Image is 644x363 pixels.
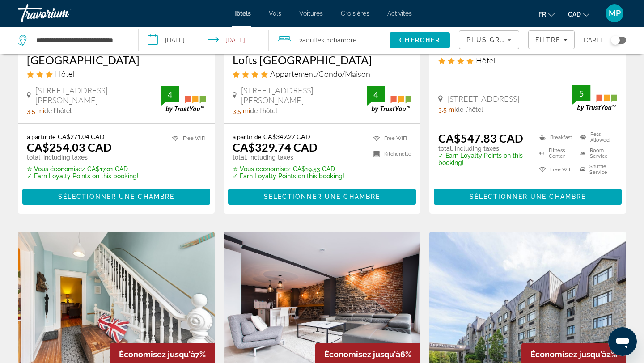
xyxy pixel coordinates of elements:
p: CA$19.53 CAD [233,165,344,173]
del: CA$349.27 CAD [263,133,310,140]
span: Sélectionner une chambre [470,193,586,200]
span: MP [609,9,621,18]
button: Sélectionner une chambre [228,189,416,205]
img: TrustYou guest rating badge [367,86,411,113]
button: Travelers: 2 adults, 0 children [269,27,390,54]
p: ✓ Earn Loyalty Points on this booking! [438,152,528,166]
span: Appartement/Condo/Maison [270,69,370,79]
span: [STREET_ADDRESS][PERSON_NAME] [241,85,367,105]
a: Sélectionner une chambre [434,191,622,201]
span: a partir de [27,133,55,140]
span: 3.5 mi [233,107,250,114]
div: 3 star Hotel [27,69,206,79]
span: Hôtel [476,55,495,65]
span: Filtre [535,36,561,43]
button: Change language [538,8,555,21]
li: Free WiFi [369,133,411,144]
p: total, including taxes [27,154,139,161]
p: ✓ Earn Loyalty Points on this booking! [27,173,139,180]
div: 4 star Hotel [438,55,617,65]
span: Économisez jusqu'à [530,350,606,359]
span: a partir de [233,133,261,140]
button: Sélectionner une chambre [434,189,622,205]
p: CA$17.01 CAD [27,165,139,173]
a: Sélectionner une chambre [22,191,210,201]
a: Voitures [299,10,323,17]
li: Shuttle Service [576,164,617,175]
li: Room Service [576,148,617,159]
a: Activités [387,10,412,17]
span: ✮ Vous économisez [27,165,85,173]
img: TrustYou guest rating badge [572,85,617,111]
span: Adultes [302,37,324,44]
p: total, including taxes [438,145,528,152]
li: Kitchenette [369,148,411,160]
ins: CA$547.83 CAD [438,131,523,145]
span: Économisez jusqu'à [119,350,195,359]
span: Économisez jusqu'à [324,350,400,359]
a: Hôtels [232,10,251,17]
li: Breakfast [535,131,576,143]
span: de l'hôtel [456,106,483,113]
iframe: Bouton de lancement de la fenêtre de messagerie [608,327,637,356]
span: Sélectionner une chambre [264,193,380,200]
li: Pets Allowed [576,131,617,143]
span: 3.5 mi [27,107,44,114]
li: Free WiFi [535,164,576,175]
span: Carte [584,34,604,46]
div: 5 [572,88,590,99]
a: Vols [269,10,281,17]
span: Sélectionner une chambre [58,193,174,200]
del: CA$271.04 CAD [58,133,105,140]
a: Travorium [18,2,107,25]
span: [STREET_ADDRESS] [447,94,519,104]
span: de l'hôtel [44,107,72,114]
span: Chambre [330,37,356,44]
input: Search hotel destination [35,34,125,47]
button: User Menu [603,4,626,23]
span: fr [538,11,546,18]
button: Sélectionner une chambre [22,189,210,205]
span: ✮ Vous économisez [233,165,291,173]
span: Plus grandes économies [466,36,573,43]
p: total, including taxes [233,154,344,161]
button: Change currency [568,8,589,21]
a: Croisières [341,10,369,17]
div: 4 star Apartment [233,69,411,79]
p: ✓ Earn Loyalty Points on this booking! [233,173,344,180]
span: de l'hôtel [250,107,277,114]
span: CAD [568,11,581,18]
button: Select check in and out date [139,27,268,54]
li: Fitness Center [535,148,576,159]
span: 2 [299,34,324,46]
mat-select: Sort by [466,34,512,45]
li: Free WiFi [168,133,206,144]
div: 4 [161,89,179,100]
a: Sélectionner une chambre [228,191,416,201]
span: Chercher [399,37,440,44]
span: 3.5 mi [438,106,456,113]
div: 4 [367,89,385,100]
ins: CA$329.74 CAD [233,140,318,154]
button: Toggle map [604,36,626,44]
ins: CA$254.03 CAD [27,140,112,154]
span: , 1 [324,34,356,46]
img: TrustYou guest rating badge [161,86,206,113]
button: Search [390,32,450,48]
button: Filters [528,30,575,49]
span: Hôtel [55,69,74,79]
span: [STREET_ADDRESS][PERSON_NAME] [35,85,161,105]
